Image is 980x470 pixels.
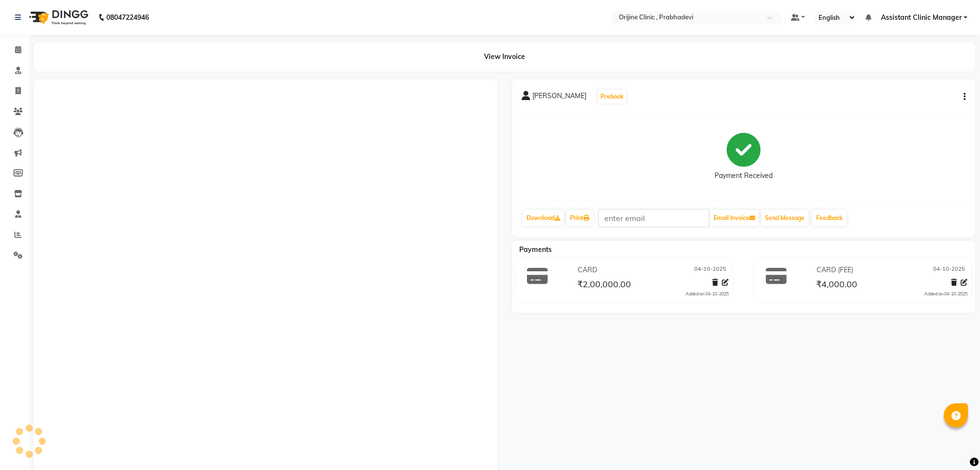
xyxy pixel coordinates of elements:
[715,171,773,181] div: Payment Received
[532,91,586,104] span: [PERSON_NAME]
[933,265,965,275] span: 04-10-2025
[939,431,970,460] iframe: chat widget
[686,291,729,297] div: Added on 04-10-2025
[519,245,552,254] span: Payments
[817,265,853,275] span: CARD (FEE)
[598,90,626,103] button: Prebook
[761,210,808,226] button: Send Message
[710,210,759,226] button: Email Invoice
[578,265,597,275] span: CARD
[812,210,847,226] a: Feedback
[523,210,564,226] a: Download
[816,279,857,292] span: ₹4,000.00
[924,291,967,297] div: Added on 04-10-2025
[106,4,149,31] b: 08047224946
[694,265,726,275] span: 04-10-2025
[577,279,631,292] span: ₹2,00,000.00
[34,42,975,72] div: View Invoice
[598,209,709,227] input: enter email
[566,210,593,226] a: Print
[881,13,962,23] span: Assistant Clinic Manager
[25,4,91,31] img: logo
